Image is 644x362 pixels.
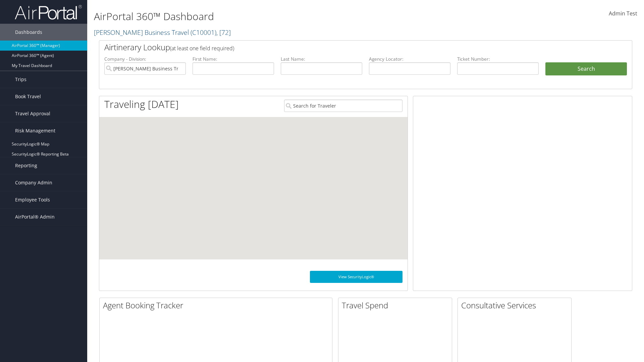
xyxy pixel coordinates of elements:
[342,300,452,311] h2: Travel Spend
[310,271,402,283] a: View SecurityLogic®
[609,10,637,17] span: Admin Test
[15,105,50,122] span: Travel Approval
[15,122,55,139] span: Risk Management
[461,300,571,311] h2: Consultative Services
[103,300,332,311] h2: Agent Booking Tracker
[15,24,42,41] span: Dashboards
[369,56,450,62] label: Agency Locator:
[15,174,52,191] span: Company Admin
[15,71,26,88] span: Trips
[193,56,274,62] label: First Name:
[104,42,583,53] h2: Airtinerary Lookup
[457,56,539,62] label: Ticket Number:
[170,45,234,52] span: (at least one field required)
[94,28,231,37] a: [PERSON_NAME] Business Travel
[15,191,50,208] span: Employee Tools
[104,97,179,111] h1: Traveling [DATE]
[284,100,402,112] input: Search for Traveler
[15,88,41,105] span: Book Travel
[15,4,82,20] img: airportal-logo.png
[609,3,637,24] a: Admin Test
[216,28,231,37] span: , [ 72 ]
[15,208,55,225] span: AirPortal® Admin
[104,56,186,62] label: Company - Division:
[94,9,456,23] h1: AirPortal 360™ Dashboard
[281,56,362,62] label: Last Name:
[15,157,37,174] span: Reporting
[191,28,216,37] span: ( C10001 )
[545,62,627,76] button: Search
